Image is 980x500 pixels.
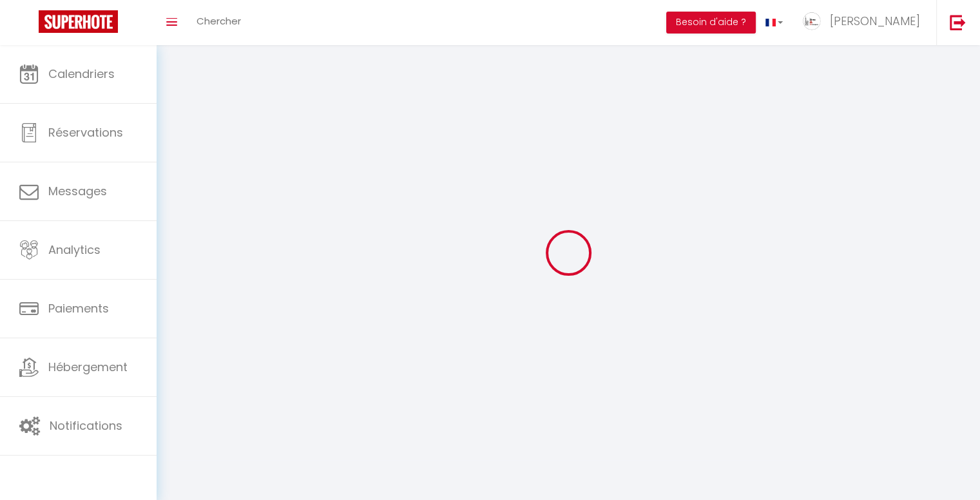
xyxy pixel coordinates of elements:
[802,12,821,31] img: ...
[950,14,966,30] img: logout
[50,418,122,434] span: Notifications
[830,13,920,29] span: [PERSON_NAME]
[48,66,115,82] span: Calendriers
[39,10,118,33] img: Super Booking
[197,14,241,28] span: Chercher
[48,359,128,375] span: Hébergement
[48,242,101,258] span: Analytics
[48,124,123,140] span: Réservations
[48,300,109,316] span: Paiements
[666,12,756,34] button: Besoin d'aide ?
[48,183,107,199] span: Messages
